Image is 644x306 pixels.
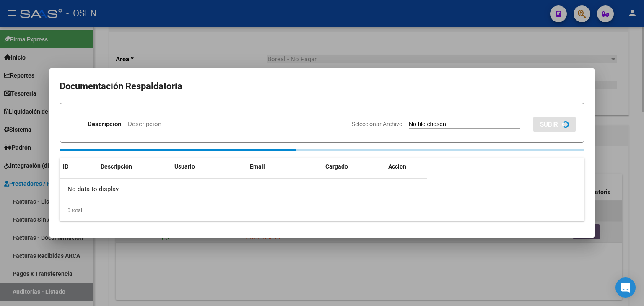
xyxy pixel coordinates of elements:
[540,121,558,128] span: SUBIR
[325,163,348,170] span: Cargado
[250,163,265,170] span: Email
[60,158,97,176] datatable-header-cell: ID
[615,277,636,298] div: Open Intercom Messenger
[101,163,132,170] span: Descripción
[63,163,68,170] span: ID
[533,117,576,132] button: SUBIR
[171,158,247,176] datatable-header-cell: Usuario
[247,158,322,176] datatable-header-cell: Email
[385,158,427,176] datatable-header-cell: Accion
[322,158,385,176] datatable-header-cell: Cargado
[88,119,121,129] p: Descripción
[60,78,584,94] h2: Documentación Respaldatoria
[60,200,584,221] div: 0 total
[60,179,427,200] div: No data to display
[174,163,195,170] span: Usuario
[97,158,171,176] datatable-header-cell: Descripción
[352,121,402,127] span: Seleccionar Archivo
[388,163,406,170] span: Accion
